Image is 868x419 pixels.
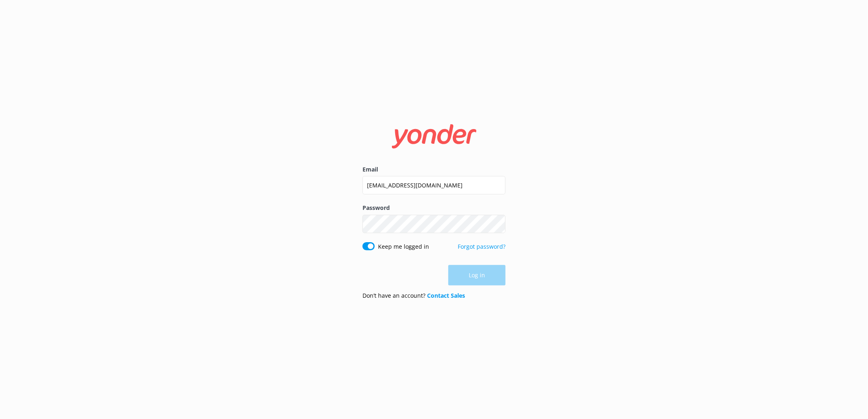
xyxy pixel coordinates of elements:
[362,176,506,194] input: user@emailaddress.com
[362,203,506,212] label: Password
[489,216,506,232] button: Show password
[458,243,506,250] a: Forgot password?
[427,292,465,299] a: Contact Sales
[378,242,429,251] label: Keep me logged in
[362,165,506,174] label: Email
[362,291,465,300] p: Don’t have an account?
